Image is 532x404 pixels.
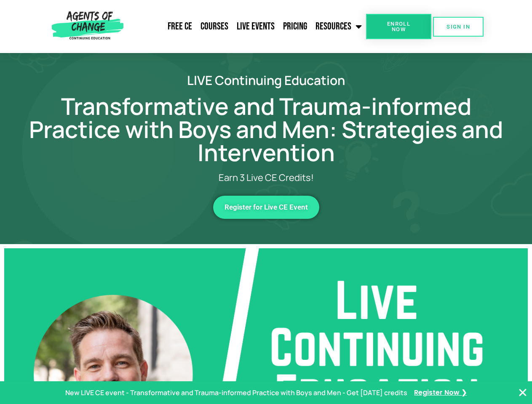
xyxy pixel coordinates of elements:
a: Resources [311,16,366,37]
span: Enroll Now [380,21,418,32]
a: Enroll Now [366,14,431,39]
a: Register Now ❯ [414,387,467,399]
a: SIGN IN [433,17,484,37]
button: Close Banner [518,388,528,398]
h2: LIVE Continuing Education [26,74,506,86]
a: Register for Live CE Event [213,196,319,219]
a: Courses [196,16,233,37]
a: Free CE [163,16,196,37]
p: New LIVE CE event - Transformative and Trauma-informed Practice with Boys and Men - Get [DATE] cr... [65,387,407,399]
nav: Menu [127,16,366,37]
a: Pricing [279,16,311,37]
span: SIGN IN [446,24,470,29]
h1: Transformative and Trauma-informed Practice with Boys and Men: Strategies and Intervention [26,95,506,164]
p: Earn 3 Live CE Credits! [60,173,473,183]
a: Live Events [233,16,279,37]
span: Register for Live CE Event [225,204,308,211]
